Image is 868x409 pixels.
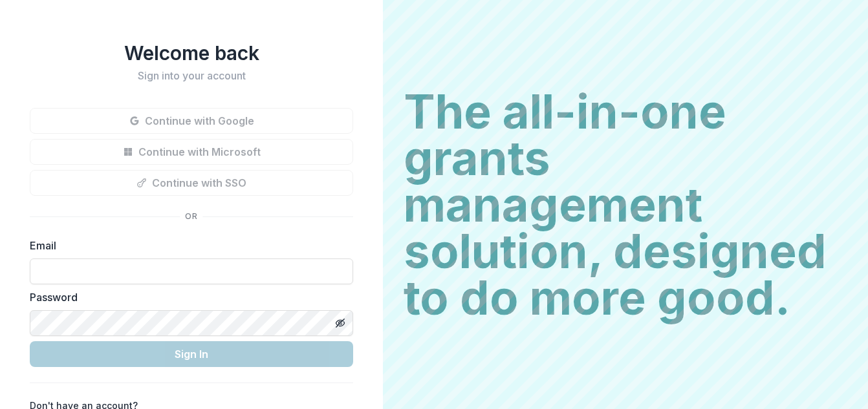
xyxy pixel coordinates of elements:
h2: Sign into your account [30,70,353,82]
label: Email [30,238,345,253]
button: Continue with SSO [30,170,353,196]
button: Sign In [30,341,353,367]
button: Continue with Google [30,108,353,134]
label: Password [30,289,345,305]
button: Continue with Microsoft [30,139,353,165]
h1: Welcome back [30,41,353,65]
button: Toggle password visibility [330,313,351,333]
